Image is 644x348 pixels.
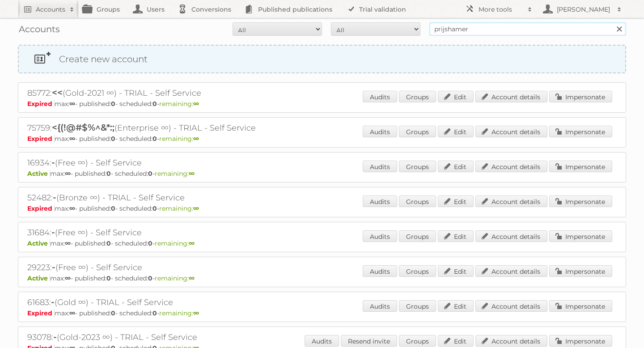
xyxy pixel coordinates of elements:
h2: [PERSON_NAME] [555,5,613,14]
span: - [51,227,55,238]
span: remaining: [159,100,199,108]
span: Active [27,239,50,247]
a: Groups [399,195,436,207]
a: Groups [399,91,436,102]
span: Active [27,274,50,282]
strong: 0 [111,309,115,317]
a: Edit [438,195,474,207]
a: Impersonate [549,195,612,207]
p: max: - published: - scheduled: - [27,274,617,282]
a: Groups [399,265,436,277]
a: Edit [438,335,474,347]
a: Groups [399,161,436,172]
strong: 0 [106,274,111,282]
h2: 85772: (Gold-2021 ∞) - TRIAL - Self Service [27,87,340,99]
a: Account details [475,265,547,277]
p: max: - published: - scheduled: - [27,100,617,108]
a: Impersonate [549,161,612,172]
a: Audits [363,195,397,207]
strong: 0 [111,100,115,108]
a: Audits [363,230,397,242]
span: remaining: [155,274,195,282]
span: << [52,87,63,98]
h2: 75759: (Enterprise ∞) - TRIAL - Self Service [27,122,340,134]
strong: ∞ [69,309,75,317]
a: Account details [475,195,547,207]
span: - [53,192,56,203]
h2: 29223: (Free ∞) - Self Service [27,262,340,273]
span: Expired [27,135,55,143]
a: Edit [438,91,474,102]
a: Groups [399,300,436,312]
strong: 0 [153,100,157,108]
span: remaining: [155,239,195,247]
strong: 0 [153,309,157,317]
strong: ∞ [65,239,71,247]
strong: ∞ [189,239,195,247]
a: Audits [363,91,397,102]
h2: Accounts [36,5,65,14]
h2: 93078: (Gold-2023 ∞) - TRIAL - Self Service [27,331,340,343]
strong: ∞ [193,309,199,317]
strong: 0 [148,239,153,247]
span: <{(!@#$%^&*:; [52,122,114,133]
a: Account details [475,300,547,312]
span: remaining: [155,170,195,178]
h2: More tools [479,5,523,14]
a: Account details [475,230,547,242]
p: max: - published: - scheduled: - [27,135,617,143]
a: Audits [305,335,339,347]
h2: 61683: (Gold ∞) - TRIAL - Self Service [27,297,340,308]
a: Account details [475,161,547,172]
span: Expired [27,204,55,212]
a: Impersonate [549,265,612,277]
p: max: - published: - scheduled: - [27,309,617,317]
strong: 0 [111,135,115,143]
strong: ∞ [65,274,71,282]
p: max: - published: - scheduled: - [27,204,617,212]
span: Expired [27,309,55,317]
a: Audits [363,126,397,137]
strong: ∞ [193,100,199,108]
a: Account details [475,91,547,102]
a: Edit [438,300,474,312]
strong: 0 [153,204,157,212]
a: Impersonate [549,126,612,137]
span: - [53,331,57,342]
h2: 52482: (Bronze ∞) - TRIAL - Self Service [27,192,340,204]
span: Active [27,170,50,178]
strong: 0 [148,170,153,178]
a: Audits [363,265,397,277]
strong: 0 [106,239,111,247]
span: - [51,297,55,307]
span: Expired [27,100,55,108]
span: - [52,262,55,272]
a: Audits [363,300,397,312]
strong: ∞ [69,100,75,108]
p: max: - published: - scheduled: - [27,170,617,178]
strong: 0 [111,204,115,212]
strong: ∞ [193,135,199,143]
span: remaining: [159,309,199,317]
a: Groups [399,126,436,137]
strong: ∞ [189,170,195,178]
strong: ∞ [69,204,75,212]
a: Impersonate [549,335,612,347]
strong: ∞ [189,274,195,282]
strong: ∞ [65,170,71,178]
a: Edit [438,265,474,277]
a: Account details [475,126,547,137]
a: Impersonate [549,91,612,102]
a: Edit [438,126,474,137]
a: Edit [438,161,474,172]
a: Resend invite [341,335,397,347]
a: Groups [399,335,436,347]
a: Audits [363,161,397,172]
span: - [51,157,55,168]
a: Create new account [19,46,625,72]
h2: 31684: (Free ∞) - Self Service [27,227,340,238]
a: Impersonate [549,300,612,312]
strong: 0 [148,274,153,282]
strong: 0 [153,135,157,143]
a: Edit [438,230,474,242]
